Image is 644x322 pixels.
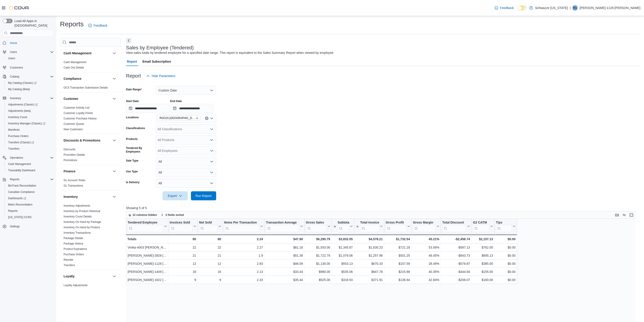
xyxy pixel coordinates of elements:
[64,128,83,131] span: New Customers
[64,226,100,229] span: Inventory On Hand by Product
[6,168,54,173] span: Traceabilty Dashboard
[64,117,97,120] a: Customer Purchase History
[126,212,159,218] button: 12 columns hidden
[356,221,383,232] button: Total Invoiced
[5,195,55,201] a: Dashboards
[170,99,182,103] label: End Date
[8,155,25,160] button: Operations
[64,61,86,64] a: Cash Management
[356,236,383,242] div: $4,578.21
[473,221,493,232] button: G2 CATM
[6,208,54,214] span: Reports
[5,167,55,174] button: Traceabilty Dashboard
[614,212,620,218] button: Keyboard shortcuts
[64,210,100,213] a: Inventory by Product Historical
[60,147,121,165] div: Discounts & Promotions
[8,215,32,219] span: [US_STATE] CCRS
[1,95,55,101] button: Inventory
[112,194,117,199] button: Inventory
[170,221,193,225] div: Invoices Sold
[413,221,435,225] div: Gross Margin
[64,179,85,182] a: GL Account Totals
[64,138,100,143] h3: Discounts & Promotions
[170,236,196,242] div: 80
[64,237,83,240] a: Package Details
[64,148,76,151] span: Discounts
[5,55,55,62] button: Users
[1,64,55,71] button: Customers
[6,183,54,188] span: BioTrack Reconciliation
[580,5,640,11] p: [PERSON_NAME]-1128 [PERSON_NAME]
[306,236,330,242] div: $6,290.79
[6,140,54,145] span: Transfers (Classic)
[64,194,78,199] h3: Inventory
[144,71,177,80] button: Hide Parameters
[126,38,131,43] button: Next
[170,245,196,250] div: 22
[6,189,54,195] span: Canadian Compliance
[60,178,121,190] div: Finance
[266,221,299,232] div: Transaction Average
[64,148,76,151] a: Discounts
[64,128,83,131] a: New Customers
[126,137,138,141] label: Products
[64,117,97,120] span: Customer Purchase History
[8,96,23,101] button: Inventory
[306,221,327,232] div: Gross Sales
[64,159,77,162] a: Promotions
[266,245,303,250] div: $61.18
[5,139,55,146] a: Transfers (Classic)
[442,221,466,225] div: Total Discount
[64,66,84,69] span: Cash Out Details
[5,86,55,92] button: My Catalog (Beta)
[8,49,19,55] button: Users
[6,102,39,107] a: Adjustments (Classic)
[126,50,334,55] div: View sales totals by tendered employee for a specified date range. This report is equivalent to t...
[64,209,100,213] span: Inventory by Product Historical
[126,180,140,184] label: Is Delivery
[156,179,216,188] button: All
[64,184,83,187] a: GL Transactions
[6,80,54,86] span: My Catalog (Classic)
[306,245,330,250] div: $1,933.00
[518,10,518,11] span: Dark Mode
[8,87,30,91] span: My Catalog (Beta)
[10,156,23,160] span: Operations
[60,105,121,134] div: Customer
[126,206,640,210] p: Showing 5 of 5
[10,75,19,78] span: Catalog
[6,161,54,167] span: Cash Management
[8,65,25,70] a: Customers
[10,66,23,69] span: Customers
[210,149,213,153] button: Open list of options
[338,221,349,225] div: Subtotal
[6,121,54,126] span: Inventory Manager (Classic)
[442,221,466,232] div: Total Discount
[8,115,27,119] span: Inventory Count
[266,221,299,225] div: Transaction Average
[8,162,31,166] span: Cash Management
[60,203,121,270] div: Inventory
[64,51,111,55] button: Cash Management
[6,208,19,214] a: Reports
[6,127,21,132] a: Manifests
[6,133,30,139] a: Purchase Orders
[496,221,512,232] div: Tips
[126,170,138,173] label: Use Type
[126,116,139,119] label: Locations
[1,49,55,55] button: Users
[64,274,111,279] button: Loyalty
[496,221,516,232] button: Tips
[6,196,54,201] span: Dashboards
[621,212,627,218] button: Display options
[473,236,493,242] div: $2,157.13
[64,153,85,156] a: Promotion Details
[6,202,34,207] a: Metrc Reconciliation
[1,39,55,46] button: Home
[60,85,121,92] div: Compliance
[8,65,54,70] span: Customers
[170,221,193,232] div: Invoices Sold
[6,161,33,167] a: Cash Management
